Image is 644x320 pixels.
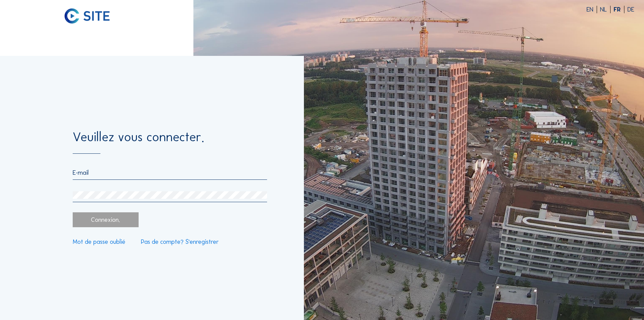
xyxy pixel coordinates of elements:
[65,8,110,24] img: C-SITE logo
[627,6,634,13] div: DE
[614,6,624,13] div: FR
[73,169,267,176] input: E-mail
[141,239,219,245] a: Pas de compte? S'enregistrer
[73,131,267,154] div: Veuillez vous connecter.
[587,6,597,13] div: EN
[600,6,611,13] div: NL
[73,239,125,245] a: Mot de passe oublié
[73,212,138,227] div: Connexion.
